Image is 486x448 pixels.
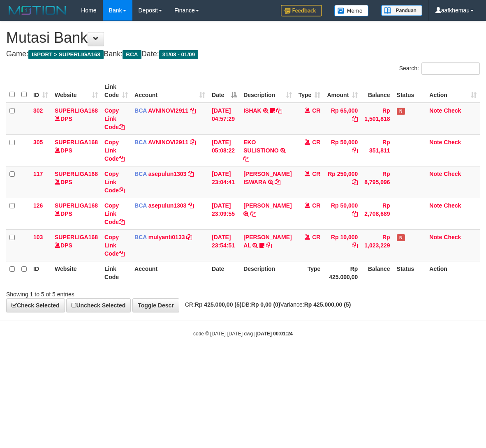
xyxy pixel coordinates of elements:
[312,234,320,240] span: CR
[55,171,98,177] a: SUPERLIGA168
[123,50,141,59] span: BCA
[6,298,65,312] a: Check Selected
[243,202,292,209] a: [PERSON_NAME]
[208,103,240,135] td: [DATE] 04:57:29
[51,134,101,166] td: DPS
[33,202,43,209] span: 126
[30,79,51,103] th: ID: activate to sort column ascending
[399,62,480,75] label: Search:
[132,298,179,312] a: Toggle Descr
[240,79,295,103] th: Description: activate to sort column ascending
[186,234,192,240] a: Copy mulyanti0133 to clipboard
[352,147,358,154] a: Copy Rp 50,000 to clipboard
[104,139,125,162] a: Copy Link Code
[134,139,147,145] span: BCA
[393,79,426,103] th: Status
[352,210,358,217] a: Copy Rp 50,000 to clipboard
[6,50,480,58] h4: Game: Bank: Date:
[243,171,292,185] a: [PERSON_NAME] ISWARA
[240,261,295,284] th: Description
[421,62,480,75] input: Search:
[251,301,280,308] strong: Rp 0,00 (0)
[429,139,442,145] a: Note
[275,179,280,185] a: Copy DIONYSIUS ISWARA to clipboard
[134,171,147,177] span: BCA
[6,30,480,46] h1: Mutasi Bank
[426,261,480,284] th: Action
[55,234,98,240] a: SUPERLIGA168
[429,107,442,114] a: Note
[266,242,272,249] a: Copy MUHAMMAD MIKDAD AL to clipboard
[281,5,322,16] img: Feedback.jpg
[148,202,187,209] a: asepulun1303
[134,234,147,240] span: BCA
[6,4,69,16] img: MOTION_logo.png
[324,103,361,135] td: Rp 65,000
[193,331,293,337] small: code © [DATE]-[DATE] dwg |
[361,261,393,284] th: Balance
[33,139,43,145] span: 305
[208,79,240,103] th: Date: activate to sort column descending
[51,166,101,198] td: DPS
[208,134,240,166] td: [DATE] 05:08:22
[51,198,101,229] td: DPS
[361,198,393,229] td: Rp 2,708,689
[393,261,426,284] th: Status
[195,301,242,308] strong: Rp 425.000,00 (5)
[134,107,147,114] span: BCA
[51,79,101,103] th: Website: activate to sort column ascending
[33,234,43,240] span: 103
[324,79,361,103] th: Amount: activate to sort column ascending
[295,79,324,103] th: Type: activate to sort column ascending
[51,261,101,284] th: Website
[148,107,188,114] a: AVNINOVI2911
[104,171,125,194] a: Copy Link Code
[312,107,320,114] span: CR
[324,166,361,198] td: Rp 250,000
[181,301,351,308] span: CR: DB: Variance:
[104,107,125,130] a: Copy Link Code
[104,234,125,257] a: Copy Link Code
[55,107,98,114] a: SUPERLIGA168
[276,107,282,114] a: Copy ISHAK to clipboard
[51,229,101,261] td: DPS
[188,202,194,209] a: Copy asepulun1303 to clipboard
[6,287,197,298] div: Showing 1 to 5 of 5 entries
[243,107,262,114] a: ISHAK
[188,171,194,177] a: Copy asepulun1303 to clipboard
[312,202,320,209] span: CR
[295,261,324,284] th: Type
[397,234,405,241] span: Has Note
[55,202,98,209] a: SUPERLIGA168
[208,198,240,229] td: [DATE] 23:09:55
[324,198,361,229] td: Rp 50,000
[243,234,292,249] a: [PERSON_NAME] AL
[444,107,461,114] a: Check
[101,261,131,284] th: Link Code
[148,139,188,145] a: AVNINOVI2911
[352,115,358,122] a: Copy Rp 65,000 to clipboard
[381,5,422,16] img: panduan.png
[190,139,196,145] a: Copy AVNINOVI2911 to clipboard
[131,261,208,284] th: Account
[131,79,208,103] th: Account: activate to sort column ascending
[208,229,240,261] td: [DATE] 23:54:51
[334,5,369,16] img: Button%20Memo.svg
[324,134,361,166] td: Rp 50,000
[444,139,461,145] a: Check
[33,107,43,114] span: 302
[104,202,125,225] a: Copy Link Code
[243,139,279,154] a: EKO SULISTIONO
[30,261,51,284] th: ID
[66,298,131,312] a: Uncheck Selected
[33,171,43,177] span: 117
[312,171,320,177] span: CR
[208,261,240,284] th: Date
[361,166,393,198] td: Rp 8,795,096
[352,179,358,185] a: Copy Rp 250,000 to clipboard
[208,166,240,198] td: [DATE] 23:04:41
[250,210,256,217] a: Copy ANGGIE RISHANDA to clipboard
[148,234,185,240] a: mulyanti0133
[159,50,199,59] span: 31/08 - 01/09
[426,79,480,103] th: Action: activate to sort column ascending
